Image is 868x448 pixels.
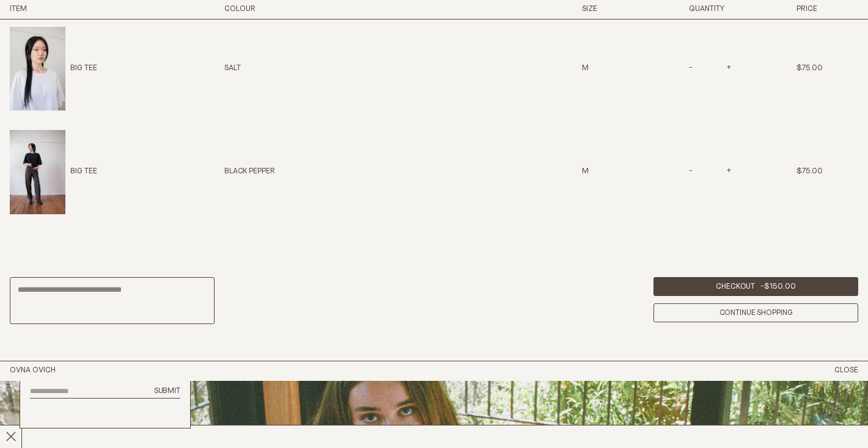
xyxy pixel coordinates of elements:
p: Big Tee [70,167,97,177]
span: Submit [154,387,180,395]
h3: Size [582,4,644,15]
img: Big Tee [10,27,65,110]
span: + [725,168,731,176]
h3: Price [796,4,858,15]
div: $75.00 [796,167,858,177]
button: Close Cart [834,366,858,376]
h3: Item [10,4,179,15]
span: $150.00 [764,283,796,291]
a: Big TeeBig Tee [10,27,97,110]
div: Black Pepper [224,167,394,177]
a: Continue Shopping [653,303,858,322]
a: Big TeeBig Tee [10,130,97,214]
div: $75.00 [796,63,858,74]
span: + [725,65,731,73]
span: - [689,168,694,176]
div: M [582,167,644,177]
span: - [689,65,694,73]
a: Checkout -$150.00 [653,277,858,296]
h3: Quantity [689,4,751,15]
img: Big Tee [10,130,65,214]
a: Home [10,366,56,374]
div: Salt [224,63,394,74]
div: M [582,63,644,74]
p: Big Tee [70,63,97,74]
button: Submit [154,386,180,397]
h3: Colour [224,4,394,15]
